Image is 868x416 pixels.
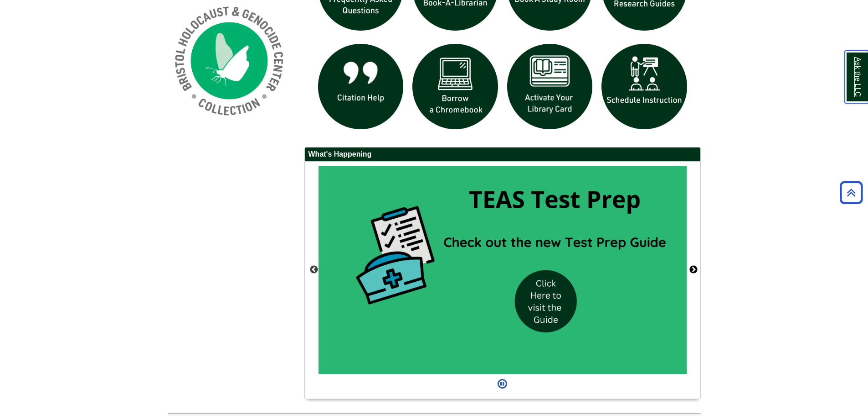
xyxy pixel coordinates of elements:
[313,39,408,134] img: citation help icon links to citation help guide page
[318,166,687,374] div: This box contains rotating images
[503,39,597,134] img: activate Library Card icon links to form to activate student ID into library card
[597,39,692,134] img: For faculty. Schedule Library Instruction icon links to form.
[309,265,318,274] button: Previous
[837,186,866,199] a: Back to Top
[408,39,503,134] img: Borrow a chromebook icon links to the borrow a chromebook web page
[305,147,700,162] h2: What's Happening
[689,265,698,274] button: Next
[495,374,510,394] button: Pause
[318,166,687,374] img: Check out the new TEAS Test Prep topic guide.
